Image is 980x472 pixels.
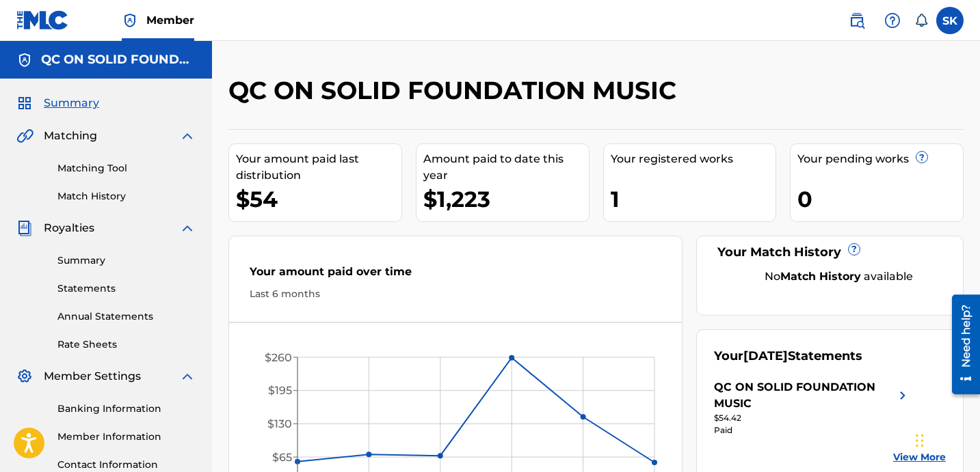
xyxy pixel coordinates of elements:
[731,268,946,285] div: No available
[265,351,292,364] tspan: $260
[57,309,196,324] a: Annual Statements
[942,289,980,399] iframe: Resource Center
[44,128,97,144] span: Matching
[57,253,196,268] a: Summary
[797,151,963,167] div: Your pending works
[611,184,776,214] div: 1
[179,220,196,236] img: expand
[236,151,401,184] div: Your amount paid last distribution
[179,368,196,385] img: expand
[44,220,94,236] span: Royalties
[57,281,196,296] a: Statements
[44,95,99,111] span: Summary
[122,12,138,29] img: Top Rightsholder
[16,95,99,111] a: SummarySummary
[797,184,963,214] div: 0
[895,379,911,412] img: right chevron icon
[423,151,589,184] div: Amount paid to date this year
[714,243,946,262] div: Your Match History
[41,52,196,68] h5: QC ON SOLID FOUNDATION MUSIC
[743,348,788,363] span: [DATE]
[57,430,196,444] a: Member Information
[268,384,292,397] tspan: $195
[57,189,196,204] a: Match History
[879,7,906,34] div: Help
[236,184,401,214] div: $54
[272,451,292,464] tspan: $65
[916,420,924,461] div: Drag
[849,12,865,29] img: search
[16,220,33,236] img: Royalties
[611,151,776,167] div: Your registered works
[16,52,33,68] img: Accounts
[849,244,860,255] span: ?
[16,95,33,111] img: Summary
[916,152,927,163] span: ?
[57,402,196,416] a: Banking Information
[714,347,862,365] div: Your Statements
[936,7,964,34] div: User Menu
[57,337,196,352] a: Rate Sheets
[884,12,901,29] img: help
[16,128,34,144] img: Matching
[267,417,292,430] tspan: $130
[714,412,911,424] div: $54.42
[179,128,196,144] img: expand
[57,458,196,472] a: Contact Information
[16,10,69,30] img: MLC Logo
[44,368,141,385] span: Member Settings
[228,75,683,106] h2: QC ON SOLID FOUNDATION MUSIC
[914,14,928,27] div: Notifications
[250,287,661,301] div: Last 6 months
[780,270,861,283] strong: Match History
[714,424,911,436] div: Paid
[912,406,980,472] iframe: Chat Widget
[714,379,895,412] div: QC ON SOLID FOUNDATION MUSIC
[423,184,589,214] div: $1,223
[714,379,911,436] a: QC ON SOLID FOUNDATION MUSICright chevron icon$54.42Paid
[57,161,196,176] a: Matching Tool
[843,7,871,34] a: Public Search
[250,264,661,287] div: Your amount paid over time
[146,12,194,28] span: Member
[16,368,33,385] img: Member Settings
[893,450,946,464] a: View More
